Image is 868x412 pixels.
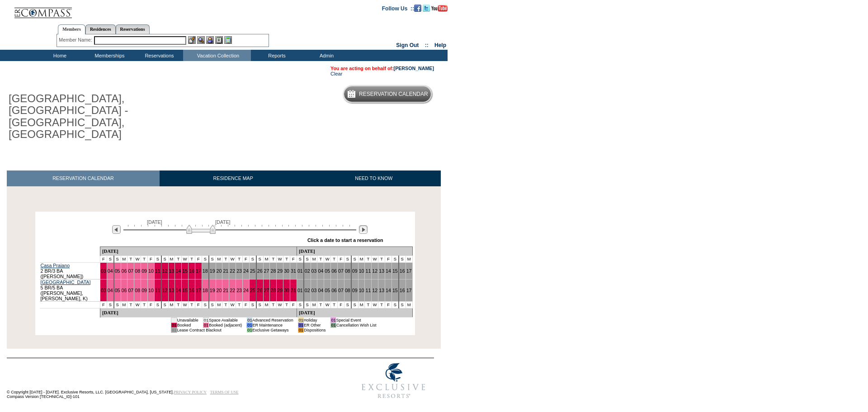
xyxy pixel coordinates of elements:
a: 18 [203,268,208,274]
a: 23 [236,268,242,274]
td: Booked [177,322,198,327]
td: F [243,256,250,262]
a: 27 [264,268,269,274]
a: 26 [257,268,263,274]
img: Become our fan on Facebook [414,5,421,12]
a: 10 [148,288,154,293]
a: 13 [169,268,175,274]
div: Member Name: [59,36,94,44]
td: M [406,256,412,262]
a: 19 [210,288,215,293]
td: S [351,301,358,308]
td: S [399,301,406,308]
a: 25 [250,288,255,293]
td: 01 [298,327,303,332]
a: 04 [318,288,323,293]
a: 15 [392,288,398,293]
td: T [141,301,148,308]
td: F [195,301,202,308]
a: 19 [210,268,215,274]
td: Lease Contract Blackout [177,327,242,332]
img: Follow us on Twitter [423,5,430,12]
td: T [236,256,243,262]
td: S [209,256,216,262]
td: F [338,301,344,308]
a: 24 [243,288,249,293]
td: F [243,301,250,308]
td: W [182,256,189,262]
td: T [189,256,195,262]
a: 20 [217,268,222,274]
a: 10 [359,288,364,293]
a: 16 [189,288,194,293]
td: M [168,301,175,308]
a: 12 [162,288,168,293]
td: Dispositions [304,327,326,332]
img: b_calculator.gif [224,36,232,44]
td: 01 [330,317,336,322]
td: S [351,256,358,262]
a: 10 [148,268,154,274]
td: Exclusive Getaways [252,327,293,332]
a: 17 [406,268,412,274]
td: S [297,301,303,308]
td: S [344,256,351,262]
a: 03 [101,288,106,293]
td: S [202,256,208,262]
a: 17 [196,268,201,274]
a: 01 [297,288,303,293]
td: S [392,256,398,262]
td: T [141,256,148,262]
a: 07 [128,288,133,293]
a: Casa Praiano [41,263,70,268]
a: 17 [196,288,201,293]
td: M [263,256,270,262]
td: ER Maintenance [252,322,293,327]
td: S [304,301,311,308]
td: T [331,301,338,308]
td: F [147,301,154,308]
td: 01 [330,322,336,327]
a: 21 [223,268,228,274]
a: 04 [108,268,113,274]
td: S [249,256,256,262]
a: 22 [230,288,235,293]
td: S [114,256,121,262]
td: T [175,301,182,308]
a: 09 [352,288,358,293]
a: 12 [372,268,377,274]
td: 01 [298,322,303,327]
td: W [324,301,331,308]
td: S [304,256,311,262]
img: Subscribe to our YouTube Channel [431,5,448,12]
a: 31 [291,288,296,293]
a: 02 [305,268,310,274]
td: T [317,256,324,262]
td: T [365,301,372,308]
td: F [385,301,392,308]
a: 24 [243,268,249,274]
td: S [114,301,121,308]
a: 09 [142,268,147,274]
td: Reservations [133,50,183,61]
td: 01 [203,322,208,327]
td: W [277,301,283,308]
img: Exclusive Resorts [353,358,434,403]
td: S [154,301,161,308]
td: Special Event [336,317,376,322]
td: 01 [171,327,177,332]
td: [DATE] [297,308,412,317]
span: [DATE] [147,219,162,225]
a: [GEOGRAPHIC_DATA] [41,279,91,285]
a: 08 [135,268,140,274]
img: View [197,36,205,44]
a: 03 [311,268,317,274]
a: 01 [297,268,303,274]
a: 03 [311,288,317,293]
td: S [154,256,161,262]
div: Click a date to start a reservation [307,237,383,243]
td: Space Available [209,317,242,322]
a: 14 [386,288,391,293]
td: F [147,256,154,262]
td: 01 [298,317,303,322]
